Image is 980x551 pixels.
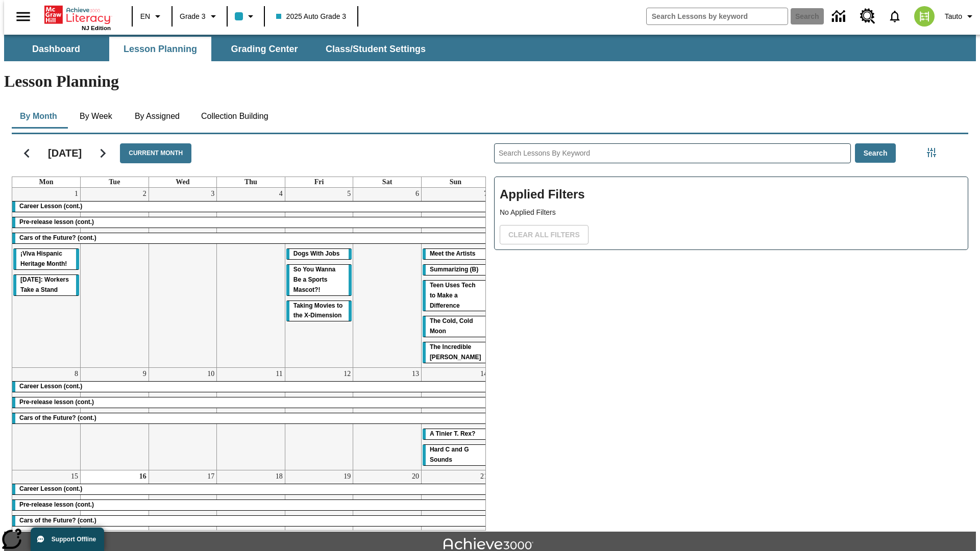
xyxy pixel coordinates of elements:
td: September 11, 2025 [217,368,285,470]
button: Grading Center [213,37,315,61]
span: Cars of the Future? (cont.) [19,234,96,241]
a: September 16, 2025 [137,470,149,483]
td: September 3, 2025 [149,188,217,368]
span: 2025 Auto Grade 3 [276,11,347,22]
span: A Tinier T. Rex? [430,430,475,437]
td: September 8, 2025 [12,368,81,470]
a: September 15, 2025 [69,470,80,483]
div: Cars of the Future? (cont.) [12,413,489,423]
a: Tuesday [107,177,122,187]
span: Career Lesson (cont.) [19,485,82,492]
div: Labor Day: Workers Take a Stand [13,275,79,295]
a: September 5, 2025 [345,188,353,200]
span: Teen Uses Tech to Make a Difference [430,282,476,309]
span: Hard C and G Sounds [430,446,469,463]
td: September 5, 2025 [285,188,353,368]
a: Home [44,5,111,25]
h1: Lesson Planning [4,72,976,91]
a: Saturday [380,177,394,187]
div: Pre-release lesson (cont.) [12,500,489,510]
div: Summarizing (B) [423,265,488,275]
a: Wednesday [174,177,191,187]
div: SubNavbar [4,35,976,61]
span: Tauto [945,11,962,22]
button: Search [855,143,896,163]
button: Language: EN, Select a language [136,7,168,26]
a: September 19, 2025 [341,470,353,483]
button: Lesson Planning [109,37,211,61]
div: Meet the Artists [423,249,488,259]
a: September 14, 2025 [478,368,489,380]
a: Resource Center, Will open in new tab [854,3,881,30]
div: Dogs With Jobs [286,249,352,259]
span: Summarizing (B) [430,266,478,273]
div: SubNavbar [4,37,435,61]
div: The Cold, Cold Moon [423,316,488,337]
div: Calendar [4,130,486,531]
td: September 13, 2025 [353,368,422,470]
div: Taking Movies to the X-Dimension [286,301,352,321]
button: Profile/Settings [941,7,980,26]
button: Grade: Grade 3, Select a grade [176,7,224,26]
a: September 17, 2025 [205,470,216,483]
a: Data Center [826,3,854,31]
a: September 8, 2025 [72,368,80,380]
span: ¡Viva Hispanic Heritage Month! [20,250,67,267]
a: September 13, 2025 [410,368,421,380]
a: September 18, 2025 [274,470,285,483]
span: Taking Movies to the X-Dimension [293,302,342,319]
span: So You Wanna Be a Sports Mascot?! [293,266,335,293]
span: Labor Day: Workers Take a Stand [20,276,69,293]
button: Previous [14,140,40,166]
button: By Assigned [127,104,188,129]
td: September 4, 2025 [217,188,285,368]
a: September 7, 2025 [482,188,489,200]
span: Cars of the Future? (cont.) [19,517,96,524]
button: Class color is light blue. Change class color [231,7,261,26]
a: September 20, 2025 [410,470,421,483]
button: Dashboard [5,37,107,61]
span: EN [140,11,150,22]
div: Cars of the Future? (cont.) [12,233,489,243]
span: Career Lesson (cont.) [19,203,82,210]
a: September 10, 2025 [205,368,216,380]
td: September 10, 2025 [149,368,217,470]
a: September 12, 2025 [341,368,353,380]
div: Teen Uses Tech to Make a Difference [423,281,488,311]
td: September 14, 2025 [421,368,489,470]
span: Meet the Artists [430,250,476,257]
input: search field [647,8,788,24]
button: Select a new avatar [908,3,941,30]
div: Pre-release lesson (cont.) [12,217,489,228]
div: Career Lesson (cont.) [12,202,489,212]
a: September 3, 2025 [209,188,216,200]
button: Support Offline [31,528,104,551]
td: September 7, 2025 [421,188,489,368]
span: Grade 3 [180,11,206,22]
h2: Applied Filters [500,182,963,207]
span: Cars of the Future? (cont.) [19,414,96,421]
td: September 9, 2025 [81,368,149,470]
span: Dogs With Jobs [293,250,340,257]
a: September 11, 2025 [274,368,284,380]
td: September 2, 2025 [81,188,149,368]
td: September 12, 2025 [285,368,353,470]
div: A Tinier T. Rex? [423,429,488,439]
div: Cars of the Future? (cont.) [12,516,489,526]
button: Current Month [120,143,191,163]
a: September 6, 2025 [413,188,421,200]
div: Search [486,130,968,531]
div: Hard C and G Sounds [423,445,488,465]
td: September 6, 2025 [353,188,422,368]
div: So You Wanna Be a Sports Mascot?! [286,265,352,295]
button: Class/Student Settings [317,37,434,61]
img: avatar image [914,6,935,27]
input: Search Lessons By Keyword [495,144,850,163]
a: Thursday [242,177,259,187]
p: No Applied Filters [500,207,963,218]
a: Sunday [448,177,463,187]
button: Collection Building [193,104,277,129]
div: Career Lesson (cont.) [12,484,489,494]
a: Monday [37,177,56,187]
a: September 9, 2025 [141,368,149,380]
